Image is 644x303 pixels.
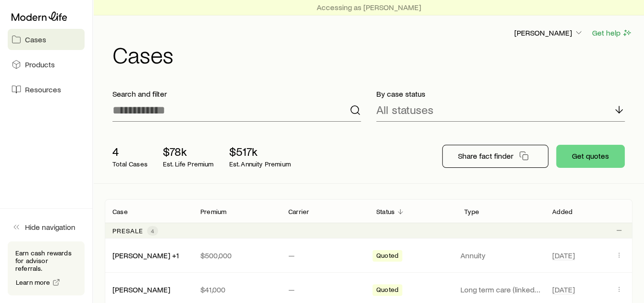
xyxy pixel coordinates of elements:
[8,241,85,295] div: Earn cash rewards for advisor referrals.Learn more
[556,145,625,168] button: Get quotes
[592,27,632,38] button: Get help
[376,252,398,262] span: Quoted
[112,285,170,294] a: [PERSON_NAME]
[288,251,361,260] p: —
[25,35,46,44] span: Cases
[552,208,572,215] p: Added
[460,285,541,294] p: Long term care (linked benefit)
[15,249,77,272] p: Earn cash rewards for advisor referrals.
[200,208,226,215] p: Premium
[376,286,398,296] span: Quoted
[288,208,309,215] p: Carrier
[442,145,548,168] button: Share fact finder
[163,160,214,168] p: Est. Life Premium
[25,85,61,94] span: Resources
[376,103,433,116] p: All statuses
[317,2,421,12] p: Accessing as [PERSON_NAME]
[112,251,179,260] a: [PERSON_NAME] +1
[112,145,148,158] p: 4
[25,60,55,69] span: Products
[163,145,214,158] p: $78k
[112,227,143,235] p: Presale
[458,151,513,161] p: Share fact finder
[552,251,575,260] span: [DATE]
[8,79,85,100] a: Resources
[514,27,584,39] button: [PERSON_NAME]
[151,227,154,235] span: 4
[112,89,361,99] p: Search and filter
[112,160,148,168] p: Total Cases
[112,208,128,215] p: Case
[229,145,291,158] p: $517k
[200,285,273,294] p: $41,000
[229,160,291,168] p: Est. Annuity Premium
[464,208,479,215] p: Type
[552,285,575,294] span: [DATE]
[112,43,632,66] h1: Cases
[376,89,625,99] p: By case status
[8,29,85,50] a: Cases
[25,222,75,232] span: Hide navigation
[460,251,541,260] p: Annuity
[112,251,179,261] div: [PERSON_NAME] +1
[514,28,583,38] p: [PERSON_NAME]
[288,285,361,294] p: —
[200,251,273,260] p: $500,000
[8,216,85,238] button: Hide navigation
[16,279,50,286] span: Learn more
[112,285,170,295] div: [PERSON_NAME]
[8,54,85,75] a: Products
[376,208,395,215] p: Status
